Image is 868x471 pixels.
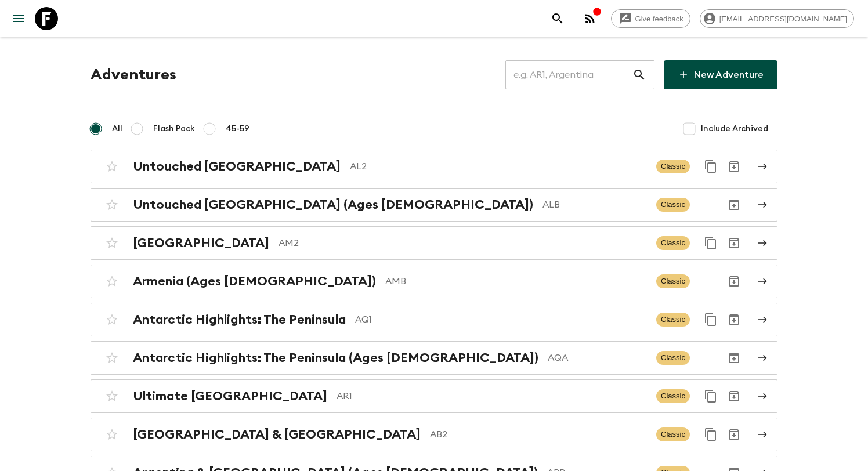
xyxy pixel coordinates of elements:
span: [EMAIL_ADDRESS][DOMAIN_NAME] [713,15,853,23]
button: search adventures [546,7,569,30]
h2: [GEOGRAPHIC_DATA] & [GEOGRAPHIC_DATA] [133,427,421,442]
h2: Antarctic Highlights: The Peninsula (Ages [DEMOGRAPHIC_DATA]) [133,350,538,365]
p: AR1 [337,389,647,403]
a: [GEOGRAPHIC_DATA]AM2ClassicDuplicate for 45-59Archive [91,226,777,260]
a: Give feedback [611,9,690,28]
span: Give feedback [629,15,690,23]
button: Archive [722,308,746,331]
button: Archive [722,270,746,293]
button: Duplicate for 45-59 [699,423,722,446]
p: ALB [542,198,647,212]
p: AQA [548,351,647,365]
button: Archive [722,385,746,408]
button: Duplicate for 45-59 [699,385,722,408]
span: 45-59 [226,123,249,135]
button: Archive [722,346,746,369]
a: Ultimate [GEOGRAPHIC_DATA]AR1ClassicDuplicate for 45-59Archive [91,379,777,413]
p: AB2 [430,427,647,441]
h2: Armenia (Ages [DEMOGRAPHIC_DATA]) [133,274,376,289]
span: Include Archived [701,123,768,135]
p: AQ1 [355,313,647,327]
p: AM2 [279,236,647,250]
h2: Untouched [GEOGRAPHIC_DATA] [133,159,341,174]
button: Duplicate for 45-59 [699,231,722,255]
span: Flash Pack [153,123,195,135]
a: New Adventure [664,60,777,89]
a: Antarctic Highlights: The PeninsulaAQ1ClassicDuplicate for 45-59Archive [91,303,777,336]
button: Duplicate for 45-59 [699,308,722,331]
span: Classic [656,198,690,212]
button: Archive [722,423,746,446]
span: All [112,123,122,135]
button: Archive [722,231,746,255]
a: [GEOGRAPHIC_DATA] & [GEOGRAPHIC_DATA]AB2ClassicDuplicate for 45-59Archive [91,418,777,451]
a: Untouched [GEOGRAPHIC_DATA]AL2ClassicDuplicate for 45-59Archive [91,150,777,183]
span: Classic [656,351,690,365]
p: AL2 [350,160,647,173]
span: Classic [656,389,690,403]
a: Armenia (Ages [DEMOGRAPHIC_DATA])AMBClassicArchive [91,265,777,298]
h1: Adventures [91,63,176,86]
a: Antarctic Highlights: The Peninsula (Ages [DEMOGRAPHIC_DATA])AQAClassicArchive [91,341,777,375]
h2: Untouched [GEOGRAPHIC_DATA] (Ages [DEMOGRAPHIC_DATA]) [133,197,533,212]
div: [EMAIL_ADDRESS][DOMAIN_NAME] [700,9,854,28]
span: Classic [656,236,690,250]
span: Classic [656,427,690,441]
button: Duplicate for 45-59 [699,155,722,178]
h2: [GEOGRAPHIC_DATA] [133,236,269,251]
input: e.g. AR1, Argentina [505,59,632,91]
h2: Antarctic Highlights: The Peninsula [133,312,346,327]
span: Classic [656,160,690,173]
button: Archive [722,155,746,178]
a: Untouched [GEOGRAPHIC_DATA] (Ages [DEMOGRAPHIC_DATA])ALBClassicArchive [91,188,777,222]
span: Classic [656,313,690,327]
button: menu [7,7,30,30]
h2: Ultimate [GEOGRAPHIC_DATA] [133,389,327,404]
button: Archive [722,193,746,216]
p: AMB [385,274,647,288]
span: Classic [656,274,690,288]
